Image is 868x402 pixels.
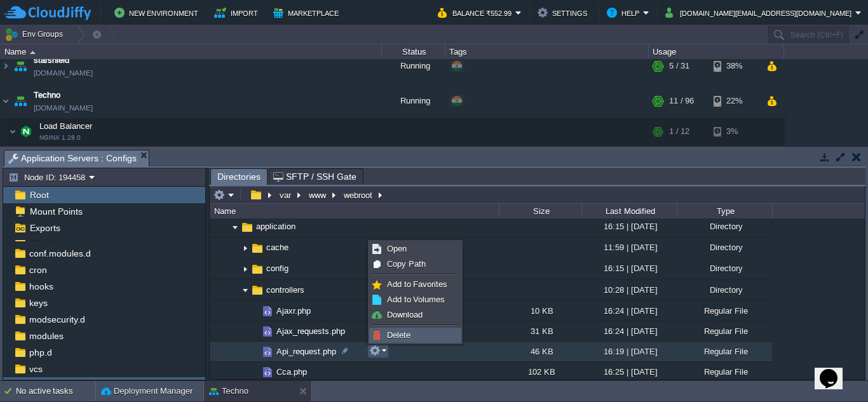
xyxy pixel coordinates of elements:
[27,363,44,375] a: vcs
[677,217,772,236] div: Directory
[34,54,69,67] a: starshield
[581,362,677,382] div: 16:25 | [DATE]
[273,169,356,184] span: SFTP / SSH Gate
[370,242,461,256] a: Open
[815,351,855,389] iframe: chat widget
[240,220,254,234] img: AMDAwAAAACH5BAEAAAAALAAAAAABAAEAAAICRAEAOw==
[581,217,677,236] div: 16:15 | [DATE]
[38,121,94,131] span: Load Balancer
[27,314,87,325] a: modsecurity.d
[39,134,81,142] span: NGINX 1.28.0
[714,49,755,83] div: 38%
[665,5,855,20] button: [DOMAIN_NAME][EMAIL_ADDRESS][DOMAIN_NAME]
[30,51,36,54] img: AMDAwAAAACH5BAEAAAAALAAAAAABAAEAAAICRAEAOw==
[275,326,347,337] a: Ajax_requests.php
[27,206,85,217] a: Mount Points
[8,171,89,183] button: Node ID: 194458
[264,242,290,253] a: cache
[382,84,445,118] div: Running
[250,321,261,341] img: AMDAwAAAACH5BAEAAAAALAAAAAABAAEAAAICRAEAOw==
[714,119,755,144] div: 3%
[114,5,202,20] button: New Environment
[4,5,91,21] img: CloudJiffy
[382,49,445,83] div: Running
[27,297,50,309] a: keys
[264,285,306,295] a: controllers
[16,381,95,401] div: No active tasks
[370,278,461,291] a: Add to Favorites
[27,264,49,276] span: cron
[250,283,264,297] img: AMDAwAAAACH5BAEAAAAALAAAAAABAAEAAAICRAEAOw==
[240,281,250,300] img: AMDAwAAAACH5BAEAAAAALAAAAAABAAEAAAICRAEAOw==
[250,241,264,255] img: AMDAwAAAACH5BAEAAAAALAAAAAABAAEAAAICRAEAOw==
[240,238,250,258] img: AMDAwAAAACH5BAEAAAAALAAAAAABAAEAAAICRAEAOw==
[209,385,248,398] button: Techno
[261,365,275,379] img: AMDAwAAAACH5BAEAAAAALAAAAAABAAEAAAICRAEAOw==
[387,330,410,340] span: Delete
[230,217,240,237] img: AMDAwAAAACH5BAEAAAAALAAAAAABAAEAAAICRAEAOw==
[677,258,772,278] div: Directory
[581,342,677,361] div: 16:19 | [DATE]
[387,295,445,304] span: Add to Volumes
[669,84,694,118] div: 11 / 96
[8,151,137,166] span: Application Servers : Configs
[669,119,689,144] div: 1 / 12
[34,145,52,164] img: AMDAwAAAACH5BAEAAAAALAAAAAABAAEAAAICRAEAOw==
[264,263,290,274] a: config
[34,89,60,102] span: Techno
[1,44,381,59] div: Name
[27,248,93,259] a: conf.modules.d
[387,279,447,289] span: Add to Favorites
[27,189,51,201] a: Root
[275,305,313,316] a: Ajaxr.php
[677,238,772,257] div: Directory
[250,262,264,276] img: AMDAwAAAACH5BAEAAAAALAAAAAABAAEAAAICRAEAOw==
[9,119,17,144] img: AMDAwAAAACH5BAEAAAAALAAAAAABAAEAAAICRAEAOw==
[250,362,261,382] img: AMDAwAAAACH5BAEAAAAALAAAAAABAAEAAAICRAEAOw==
[261,345,275,359] img: AMDAwAAAACH5BAEAAAAALAAAAAABAAEAAAICRAEAOw==
[273,5,342,20] button: Marketplace
[669,145,686,164] div: 1 / 12
[214,5,262,20] button: Import
[387,259,426,269] span: Copy Path
[677,301,772,321] div: Regular File
[34,102,93,114] a: [DOMAIN_NAME]
[370,328,461,342] a: Delete
[677,321,772,341] div: Regular File
[38,121,94,131] a: Load BalancerNGINX 1.28.0
[538,5,591,20] button: Settings
[27,347,54,358] a: php.d
[500,204,581,218] div: Size
[27,145,34,164] img: AMDAwAAAACH5BAEAAAAALAAAAAABAAEAAAICRAEAOw==
[254,221,297,232] span: application
[677,280,772,300] div: Directory
[11,49,29,83] img: AMDAwAAAACH5BAEAAAAALAAAAAABAAEAAAICRAEAOw==
[27,330,65,342] a: modules
[678,204,772,218] div: Type
[27,222,62,234] a: Exports
[342,189,376,201] button: webroot
[275,346,338,357] a: Api_request.php
[677,342,772,361] div: Regular File
[499,342,581,361] div: 46 KB
[649,44,783,59] div: Usage
[669,49,689,83] div: 5 / 31
[370,293,461,307] a: Add to Volumes
[387,310,423,319] span: Download
[101,385,193,398] button: Deployment Manager
[581,258,677,278] div: 16:15 | [DATE]
[27,281,55,292] a: hooks
[1,49,11,83] img: AMDAwAAAACH5BAEAAAAALAAAAAABAAEAAAICRAEAOw==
